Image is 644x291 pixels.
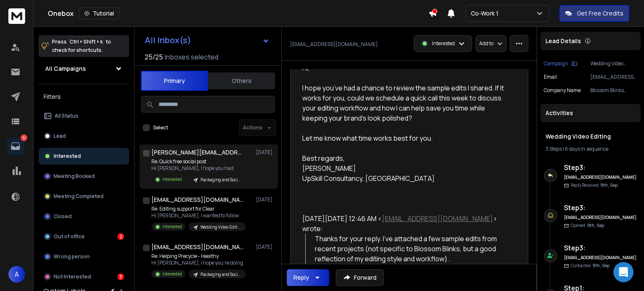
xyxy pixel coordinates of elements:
p: Wrong person [54,253,90,260]
div: Reply [293,273,309,282]
div: | [545,146,636,152]
h1: All Campaigns [45,64,86,73]
button: Meeting Completed [39,188,129,205]
p: Out of office [54,233,85,240]
p: Hi [PERSON_NAME], I hope you’re doing [151,260,246,266]
a: 5 [7,138,24,155]
p: Closed [54,213,72,220]
p: Co-Work 1 [471,9,502,18]
p: Re: Quick free social post [151,158,246,165]
h6: [EMAIL_ADDRESS][DOMAIN_NAME] [564,174,637,180]
p: Wedding Video Editing [200,224,241,230]
p: Get Free Credits [577,9,623,18]
h1: [EMAIL_ADDRESS][DOMAIN_NAME] [151,243,244,251]
p: Company Name [544,87,581,94]
p: Email [544,74,557,80]
span: 9th, Sep [600,182,618,188]
span: Ctrl + Shift + k [68,37,104,46]
p: Interested [162,271,182,277]
p: Interested [54,153,81,160]
div: Open Intercom Messenger [613,262,634,282]
h1: [PERSON_NAME][EMAIL_ADDRESS][DOMAIN_NAME] [151,148,244,157]
p: 5 [21,134,27,141]
button: Reply [287,269,329,286]
div: Onebox [48,8,428,19]
h6: Step 3 : [564,203,637,213]
span: 9th, Sep [587,222,604,228]
p: Meeting Completed [54,193,104,200]
span: 25 / 25 [145,52,163,62]
h6: Step 3 : [564,162,637,173]
p: Reply Received [571,182,618,188]
p: Wedding Video Editing [590,60,637,67]
button: Wrong person [39,248,129,265]
button: Interested [39,148,129,165]
h1: [EMAIL_ADDRESS][DOMAIN_NAME] [151,196,244,204]
button: All Status [39,108,129,124]
p: Add to [479,40,493,47]
button: Primary [141,71,208,91]
h6: [EMAIL_ADDRESS][DOMAIN_NAME] [564,214,637,221]
h3: Inboxes selected [165,52,218,62]
p: Contacted [571,263,610,269]
p: [EMAIL_ADDRESS][DOMAIN_NAME] [290,41,378,48]
div: Let me know what time works best for you. [302,123,509,143]
button: Closed [39,208,129,225]
p: Campaign [544,60,568,67]
p: [DATE] [256,244,275,250]
p: Interested [162,224,182,230]
button: Get Free Credits [559,5,629,22]
p: Lead Details [545,37,581,45]
button: All Campaigns [39,60,129,77]
p: [EMAIL_ADDRESS][DOMAIN_NAME] [590,74,637,80]
span: 9th, Sep [592,263,610,268]
button: A [8,266,25,283]
p: Interested [162,176,182,183]
p: Packaging and Social Media Design [200,271,241,278]
p: [DATE] [256,196,275,203]
p: Interested [432,40,455,47]
p: Press to check for shortcuts. [52,38,111,54]
p: Blossom Blinks Photography in [GEOGRAPHIC_DATA], [US_STATE] Newborn & Maternity Photographer [590,87,637,94]
p: All Status [55,113,78,119]
button: Others [208,72,275,90]
div: 2 [117,233,124,240]
a: [EMAIL_ADDRESS][DOMAIN_NAME] [382,214,493,223]
div: Best regards, [PERSON_NAME] UpSkill Consultancy, [GEOGRAPHIC_DATA] [302,143,509,183]
button: Campaign [544,60,577,67]
p: Re: Editing support for Clear [151,206,246,212]
p: Meeting Booked [54,173,95,180]
div: [DATE][DATE] 12:46 AM < > wrote: [302,214,509,234]
div: I hope you’ve had a chance to review the sample edits I shared. If it works for you, could we sch... [302,73,509,123]
p: Hi [PERSON_NAME], I hope you had [151,165,246,172]
button: Meeting Booked [39,168,129,185]
p: Not Interested [54,273,91,280]
button: Forward [336,269,384,286]
h1: All Inbox(s) [145,36,191,44]
h1: Wedding Video Editing [545,132,636,141]
p: Packaging and Social Media Design [200,177,241,183]
p: [DATE] [256,149,275,156]
button: Not Interested3 [39,268,129,285]
button: Tutorial [79,8,119,19]
button: Lead [39,128,129,144]
h3: Filters [39,91,129,103]
label: Select [153,124,168,131]
div: Activities [540,104,641,122]
button: Out of office2 [39,228,129,245]
p: Re: Helping Precycle - Healthy [151,253,246,260]
button: All Inbox(s) [138,32,276,49]
p: Hi [PERSON_NAME], I wanted to follow [151,212,246,219]
span: 3 Steps [545,145,562,152]
h6: [EMAIL_ADDRESS][DOMAIN_NAME] [564,255,637,261]
p: Opened [571,222,604,229]
p: Lead [54,133,66,139]
div: 3 [117,273,124,280]
span: 6 days in sequence [565,145,608,152]
h6: Step 3 : [564,243,637,253]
